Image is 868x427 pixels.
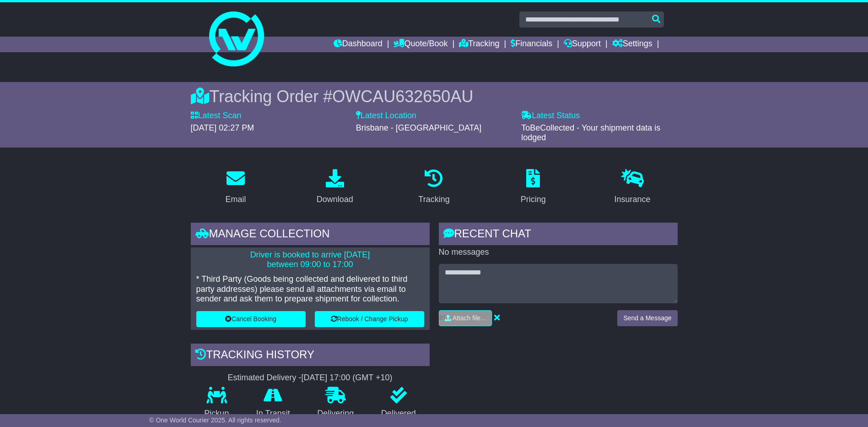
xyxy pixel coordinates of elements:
a: Settings [612,37,652,52]
span: OWCAU632650AU [332,87,473,106]
span: © One World Courier 2025. All rights reserved. [149,416,281,424]
p: * Third Party (Goods being collected and delivered to third party addresses) please send all atta... [196,274,424,304]
span: ToBeCollected - Your shipment data is lodged [521,123,660,142]
a: Quote/Book [394,37,447,52]
a: Pricing [515,166,552,209]
div: [DATE] 17:00 (GMT +10) [302,373,393,383]
p: In Transit [243,409,304,419]
button: Send a Message [617,310,677,326]
label: Latest Location [356,111,416,121]
a: Dashboard [334,37,383,52]
div: Tracking Order # [191,87,678,106]
div: Tracking history [191,344,430,368]
button: Cancel Booking [196,311,306,327]
div: Pricing [521,193,546,206]
p: Delivered [367,409,430,419]
a: Insurance [609,166,657,209]
p: Delivering [304,409,368,419]
p: No messages [439,247,678,257]
label: Latest Scan [191,111,242,121]
a: Email [219,166,252,209]
div: Estimated Delivery - [191,373,430,383]
p: Pickup [191,409,243,419]
div: Download [317,193,353,206]
div: Email [225,193,246,206]
span: Brisbane - [GEOGRAPHIC_DATA] [356,123,481,132]
span: [DATE] 02:27 PM [191,123,254,132]
div: Insurance [615,193,651,206]
p: Driver is booked to arrive [DATE] between 09:00 to 17:00 [196,250,424,270]
button: Rebook / Change Pickup [315,311,424,327]
div: Tracking [418,193,449,206]
a: Download [311,166,359,209]
a: Financials [511,37,552,52]
div: Manage collection [191,223,430,247]
a: Tracking [459,37,499,52]
div: RECENT CHAT [439,223,678,247]
a: Tracking [412,166,455,209]
a: Support [564,37,601,52]
label: Latest Status [521,111,580,121]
